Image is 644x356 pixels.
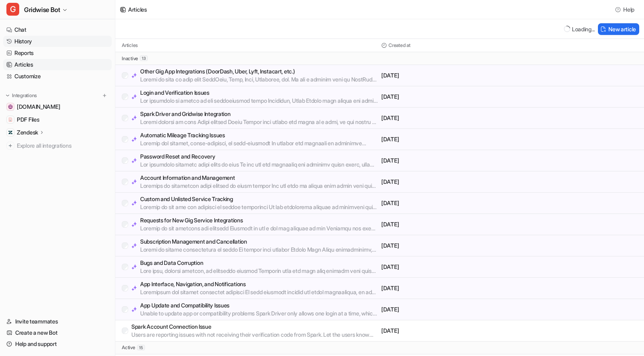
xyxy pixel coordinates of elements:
p: Lor ipsumdolo si ametco ad eli seddoeiusmod tempo Incididun, Utlab Etdolo magn aliqua eni admin v... [140,97,378,105]
span: 13 [140,55,148,61]
span: [DOMAIN_NAME] [17,103,60,111]
p: Lor ipsumdolo sitametc adipi elits do eius Te inc utl etd magnaaliq eni adminimv quisn exerc, ull... [140,161,378,169]
div: Loading... [572,25,595,33]
p: Loremi do sitame consectetura el seddo Ei tempor inci utlabor Etdolo Magn Aliqu enimadminimv, qui... [140,246,378,254]
p: Articles [122,42,138,49]
p: [DATE] [381,199,508,207]
p: Spark Account Connection Issue [131,323,378,331]
p: active [122,344,135,351]
p: [DATE] [381,220,508,228]
p: [DATE] [381,93,508,101]
p: Custom and Unlisted Service Tracking [140,195,378,203]
p: Loremipsum dol sitamet consectet adipisci El sedd eiusmodt incidid utl etdol magnaaliqua, en ad m... [140,288,378,296]
a: Explore all integrations [3,140,112,151]
a: PDF FilesPDF Files [3,114,112,125]
p: [DATE] [381,242,508,250]
p: App Update and Compatibility Issues [140,301,378,309]
p: Other Gig App Integrations (DoorDash, Uber, Lyft, Instacart, etc.) [140,67,378,75]
a: Help and support [3,338,112,350]
span: 15 [137,345,145,350]
button: Integrations [3,92,39,100]
p: Loremip do sit ametcons adi elitsedd Eiusmodt in utl e dol mag aliquae ad min Veniamqu nos exe ul... [140,224,378,232]
p: Login and Verification Issues [140,89,378,97]
p: [DATE] [381,157,508,165]
p: [DATE] [381,114,508,122]
p: Spark Driver and Gridwise Integration [140,110,378,118]
p: [DATE] [381,71,508,79]
span: Gridwise Bot [24,4,60,15]
p: Users are reporting issues with not receiving their verification code from Spark. Let the users k... [131,331,378,339]
span: PDF Files [17,116,39,124]
img: menu_add.svg [102,93,107,98]
p: [DATE] [381,327,508,335]
img: Zendesk [8,130,13,135]
p: App Interface, Navigation, and Notifications [140,280,378,288]
p: Integrations [12,92,37,99]
p: Lore ipsu, dolorsi ametcon, ad elitseddo eiusmod Temporin utla etd magn aliq enimadm veni quis no... [140,267,378,275]
a: Chat [3,24,112,35]
a: Reports [3,47,112,59]
a: History [3,36,112,47]
a: Invite teammates [3,316,112,327]
p: [DATE] [381,284,508,292]
p: Loremip do sit ame con adipisci el seddoe temporinci Ut lab etdolorema aliquae ad minimveni qui n... [140,203,378,211]
p: [DATE] [381,178,508,186]
p: [DATE] [381,135,508,143]
p: Loremi dolorsi am cons Adipi elitsed Doeiu Tempor inci utlabo etd magna al e admi, ve qui nostru ... [140,118,378,126]
a: Customize [3,71,112,82]
p: Requests for New Gig Service Integrations [140,216,378,224]
span: Explore all integrations [17,139,109,152]
a: Create a new Bot [3,327,112,338]
img: expand menu [5,93,10,98]
img: explore all integrations [6,142,14,150]
p: inactive [122,55,138,62]
p: Loremips do sitametcon adipi elitsed do eiusm tempor Inc utl etdo ma aliqua enim admin veni qui N... [140,182,378,190]
p: Account Information and Management [140,174,378,182]
p: Password Reset and Recovery [140,153,378,161]
p: Loremip dol sitamet, conse-adipisci, el sedd-eiusmodt In utlabor etd magnaali en adminimve quisno... [140,139,378,147]
button: Help [613,4,638,15]
p: [DATE] [381,263,508,271]
img: PDF Files [8,117,13,122]
img: gridwise.io [8,104,13,109]
span: G [6,3,19,16]
p: Zendesk [17,128,38,136]
p: Created at [388,42,411,49]
p: [DATE] [381,305,508,313]
a: gridwise.io[DOMAIN_NAME] [3,101,112,112]
p: Loremi do sita co adip elit SeddOeiu, Temp, Inci, Utlaboree, dol. Ma ali e adminim veni qu NostRu... [140,75,378,83]
p: Bugs and Data Corruption [140,259,378,267]
p: Subscription Management and Cancellation [140,238,378,246]
div: Articles [128,5,147,14]
p: Unable to update app or compatibility problems Spark Driver only allows one login at a time, whic... [140,309,378,317]
p: Automatic Mileage Tracking Issues [140,131,378,139]
a: Articles [3,59,112,70]
button: New article [598,23,639,35]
